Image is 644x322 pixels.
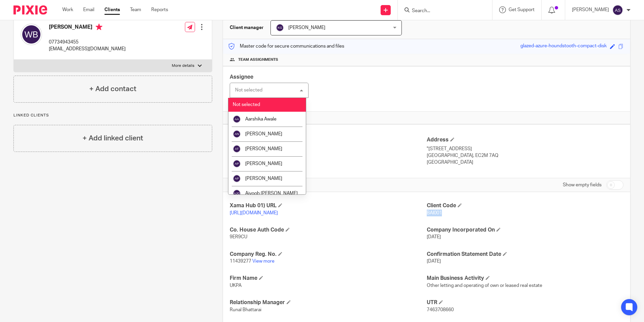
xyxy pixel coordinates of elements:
span: Get Support [509,7,535,12]
span: Aarshika Awale [245,117,277,122]
img: svg%3E [233,189,241,197]
a: [URL][DOMAIN_NAME] [230,211,278,215]
h4: [PERSON_NAME] [49,24,126,32]
a: View more [252,259,275,264]
a: Work [62,6,73,13]
img: svg%3E [233,145,241,153]
p: [GEOGRAPHIC_DATA] [427,159,623,166]
h4: + Add linked client [83,133,143,143]
span: BAI001 [427,211,442,215]
div: Not selected [235,88,262,92]
span: Aiyoob [PERSON_NAME] [245,191,298,196]
span: UKPA [230,283,241,288]
span: Team assignments [238,57,278,62]
span: [PERSON_NAME] [245,146,282,151]
label: Show empty fields [563,182,602,188]
img: svg%3E [233,115,241,123]
img: Pixie [13,5,47,15]
img: svg%3E [233,160,241,168]
h4: Company Incorporated On [427,226,623,234]
h4: Xama Hub 01) URL [230,202,426,209]
h4: Client type [230,136,426,143]
span: Runal Bhattarai [230,307,261,312]
p: 07734943455 [49,39,126,46]
span: [DATE] [427,235,441,239]
a: Clients [104,6,120,13]
span: Assignee [230,74,253,80]
p: UK Company [230,145,426,152]
p: Linked clients [13,113,212,118]
h4: Client Code [427,202,623,209]
span: 11439277 [230,259,251,264]
span: 9ER9CU [230,235,247,239]
a: Team [130,6,141,13]
span: [PERSON_NAME] [288,25,325,30]
img: svg%3E [233,130,241,138]
input: Search [411,8,472,14]
span: Other letting and operating of own or leased real estate [427,283,542,288]
p: More details [172,63,194,69]
h4: Confirmation Statement Date [427,251,623,258]
h4: + Add contact [89,84,136,94]
p: [GEOGRAPHIC_DATA], EC2M 7AQ [427,152,623,159]
img: svg%3E [21,24,42,45]
p: [EMAIL_ADDRESS][DOMAIN_NAME] [49,46,126,52]
img: svg%3E [276,24,284,32]
h4: Relationship Manager [230,299,426,306]
span: [PERSON_NAME] [245,176,282,181]
img: svg%3E [612,5,623,16]
p: [PERSON_NAME] [572,6,609,13]
span: Not selected [233,102,260,107]
h4: Address [427,136,623,143]
div: glazed-azure-houndstooth-compact-disk [520,43,607,50]
i: Primary [96,24,102,30]
p: Master code for secure communications and files [228,43,344,50]
h4: Main Business Activity [427,275,623,282]
h4: Company Reg. No. [230,251,426,258]
span: 7463708660 [427,307,454,312]
h4: Firm Name [230,275,426,282]
img: svg%3E [233,175,241,183]
h4: Co. House Auth Code [230,226,426,234]
span: [DATE] [427,259,441,264]
h4: CUSTOM FIELDS [230,182,426,188]
p: "[STREET_ADDRESS] [427,145,623,152]
h3: Client manager [230,24,264,31]
a: Email [83,6,94,13]
span: [PERSON_NAME] [245,132,282,136]
span: [PERSON_NAME] [245,161,282,166]
h4: UTR [427,299,623,306]
a: Reports [151,6,168,13]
